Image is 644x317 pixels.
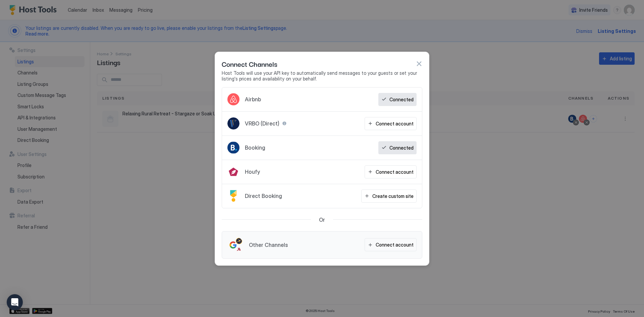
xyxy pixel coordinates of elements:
button: Create custom site [361,190,417,203]
button: Connect account [365,238,417,251]
div: Connected [389,96,414,103]
button: Connect account [365,165,417,178]
div: Connect account [376,168,414,175]
div: Open Intercom Messenger [7,294,23,310]
button: Connected [378,93,417,106]
button: Connected [378,141,417,154]
span: Host Tools will use your API key to automatically send messages to your guests or set your listin... [222,70,422,82]
div: Connect account [376,120,414,127]
span: Airbnb [245,96,261,103]
span: Or [319,216,325,223]
span: Booking [245,144,265,151]
span: Direct Booking [245,193,282,199]
span: Connect Channels [222,59,277,69]
div: Create custom site [372,193,414,200]
span: Other Channels [249,242,288,248]
span: VRBO (Direct) [245,120,279,127]
div: Connect account [376,241,414,248]
div: Connected [389,144,414,151]
span: Houfy [245,168,260,175]
button: Connect account [365,117,417,130]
